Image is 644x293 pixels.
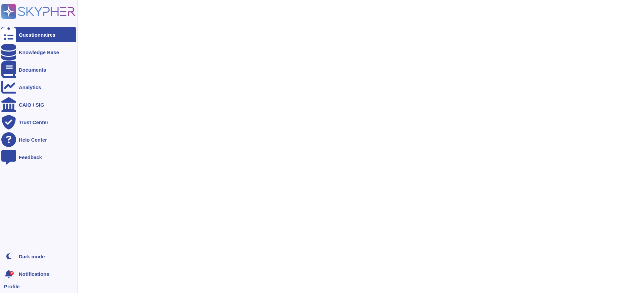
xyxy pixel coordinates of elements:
a: Questionnaires [1,27,76,42]
div: 9+ [10,271,14,275]
div: Trust Center [19,120,48,125]
div: Questionnaires [19,32,55,37]
span: Profile [4,284,20,289]
div: Knowledge Base [19,50,59,55]
a: Documents [1,62,76,77]
div: Documents [19,67,46,72]
div: Dark mode [19,254,45,259]
div: Help Center [19,137,47,142]
a: CAIQ / SIG [1,97,76,112]
div: Analytics [19,85,41,90]
div: CAIQ / SIG [19,102,44,107]
a: Feedback [1,150,76,164]
span: Notifications [19,271,49,277]
a: Analytics [1,80,76,95]
a: Trust Center [1,115,76,130]
a: Help Center [1,132,76,147]
a: Knowledge Base [1,45,76,60]
div: Feedback [19,155,42,160]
